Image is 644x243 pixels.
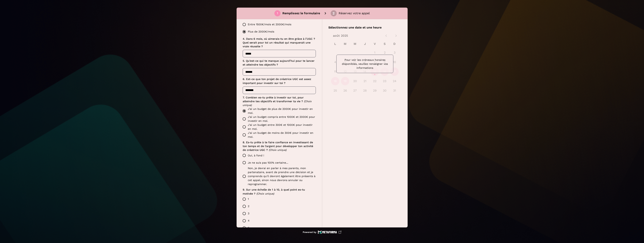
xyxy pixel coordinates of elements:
[243,78,312,84] span: 6. Est-ce que ton projet de créatrice UGC est assez important pour investir sur toi ?
[243,96,305,103] span: 7. Combien es-tu prête à investir sur toi, pour atteindre tes objectifs et transformer ta vie ?
[241,196,316,203] label: 1
[303,231,316,234] p: Powered by
[241,217,316,224] label: 4
[241,21,316,28] label: Entre 1500€/mois et 2000€/mois
[241,203,316,210] label: 2
[339,11,370,16] p: Réservez votre appel
[243,141,314,151] span: 8. Es-tu prête à te faire confiance en investissant de ton temps et de l'argent pour développer t...
[241,115,316,123] label: J'ai un budget compris entre 1000€ et 2000€ pour investir en moi.
[241,224,316,232] label: 5
[340,58,390,70] p: Pour voir les créneaux horaires disponibles, veuillez renseigner vos informations
[241,28,316,35] label: Plus de 2000€/mois
[277,12,278,15] div: 1
[328,25,402,30] p: Sélectionnez une date et une heure
[303,230,341,234] a: Powered by
[243,59,315,66] span: 5. Qu’est-ce qui te manque aujourd’hui pour te lancer et atteindre tes objectifs ?
[241,107,316,115] label: J'ai un budget de plus de 2000€ pour investir en moi.
[243,188,306,195] span: 9. Sur une échelle de 1 à 10, à quel point es-tu motivée ?
[241,152,316,159] label: Oui, à fond !
[241,131,316,139] label: J'ai un budget de moins de 300€ pour investir en moi.
[282,11,320,16] p: Remplissez le formulaire
[241,159,316,166] label: Je ne suis pas 100% certaine...
[257,192,274,195] span: (Choix unique)
[333,12,335,15] div: 2
[241,166,316,186] label: Non, je devrai en parler à mes parents, mon partenataire, avant de prendre une décision et je com...
[243,37,316,48] span: 4. Dans 6 mois, où aimerais-tu en être grâce à l’UGC ? Quel serait pour toi un résultat qui marqu...
[241,123,316,131] label: J'ai un budget entre 300€ et 1000€ pour investir en moi.
[241,210,316,217] label: 3
[243,100,313,107] span: (Choix unique)
[269,148,287,151] span: (Choix unique)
